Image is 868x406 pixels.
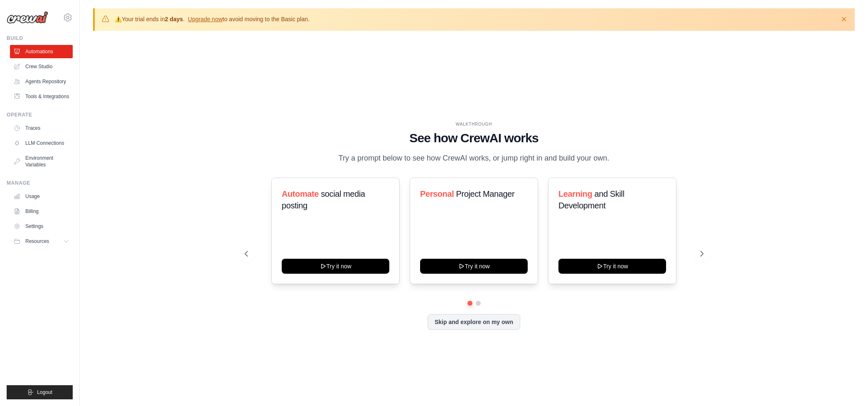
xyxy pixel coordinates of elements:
a: Automations [10,45,73,58]
a: LLM Connections [10,136,73,150]
strong: 2 days [165,16,183,22]
a: Usage [10,190,73,203]
button: Skip and explore on my own [428,314,520,330]
h1: See how CrewAI works [245,131,703,146]
button: Try it now [558,259,666,274]
button: Try it now [420,259,528,274]
a: Crew Studio [10,60,73,73]
span: Learning [558,189,592,198]
button: Resources [10,235,73,248]
div: Operate [7,111,73,118]
button: Logout [7,385,73,399]
a: Tools & Integrations [10,90,73,103]
a: Traces [10,121,73,135]
p: Try a prompt below to see how CrewAI works, or jump right in and build your own. [334,152,614,164]
span: social media posting [282,189,365,210]
span: Personal [420,189,454,198]
a: Agents Repository [10,75,73,88]
div: Manage [7,180,73,186]
a: Settings [10,220,73,233]
span: Automate [282,189,319,198]
img: Logo [7,11,48,24]
strong: ⚠️ [115,16,122,22]
a: Environment Variables [10,151,73,171]
div: WALKTHROUGH [245,121,703,127]
span: Logout [37,389,52,396]
div: Build [7,35,73,42]
span: Resources [25,238,49,245]
a: Billing [10,205,73,218]
button: Try it now [282,259,389,274]
a: Upgrade now [188,16,222,22]
span: Project Manager [456,189,514,198]
p: Your trial ends in . to avoid moving to the Basic plan. [115,15,310,23]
